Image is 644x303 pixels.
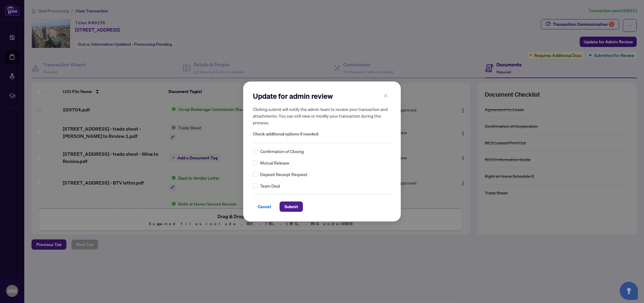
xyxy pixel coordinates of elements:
h5: Clicking submit will notify the admin team to review your transaction and attachments. You can st... [253,106,391,126]
span: Deposit Receipt Request [260,171,307,178]
h2: Update for admin review [253,91,391,101]
span: Team Deal [260,182,280,189]
span: Mutual Release [260,159,289,166]
span: Submit [284,202,298,211]
span: Cancel [258,202,271,211]
button: Open asap [620,282,638,300]
span: close [384,94,388,98]
span: Check additional options if needed: [253,131,391,138]
button: Cancel [253,201,276,212]
button: Submit [280,201,303,212]
span: Confirmation of Closing [260,148,304,155]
